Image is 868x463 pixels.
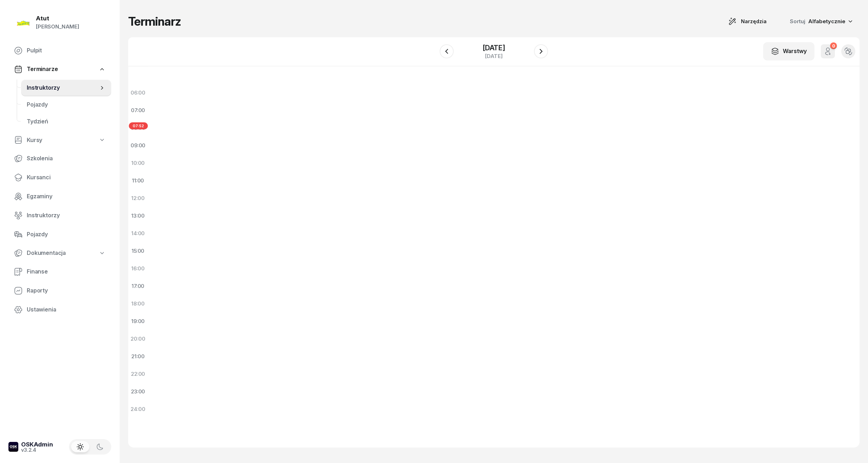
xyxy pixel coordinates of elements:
div: 18:00 [128,295,148,313]
button: Warstwy [763,42,814,60]
a: Pulpit [8,42,111,59]
button: Sortuj Alfabetycznie [781,14,860,29]
a: Ustawienia [8,301,111,318]
div: 10:00 [128,154,148,172]
img: logo-xs-dark@2x.png [8,442,18,452]
span: Alfabetycznie [808,18,845,25]
a: Raporty [8,282,111,299]
span: Raporty [27,286,106,295]
span: Instruktorzy [27,211,106,220]
span: Szkolenia [27,154,106,163]
span: 07:52 [129,122,148,129]
span: Sortuj [790,17,807,26]
a: Szkolenia [8,150,111,167]
a: Egzaminy [8,188,111,205]
div: 0 [830,43,837,49]
div: 13:00 [128,207,148,225]
a: Tydzień [21,113,111,130]
h1: Terminarz [128,15,181,28]
div: 23:00 [128,383,148,400]
span: Pojazdy [27,100,106,109]
div: 06:00 [128,84,148,102]
div: Warstwy [771,47,807,56]
span: Kursanci [27,173,106,182]
span: Kursy [27,136,42,145]
span: Dokumentacja [27,249,66,258]
div: 24:00 [128,400,148,418]
a: Kursy [8,132,111,148]
div: 17:00 [128,277,148,295]
div: 20:00 [128,330,148,348]
span: Narzędzia [741,17,767,26]
a: Kursanci [8,169,111,186]
div: [DATE] [483,44,505,51]
button: 0 [821,44,835,58]
div: Atut [36,15,79,21]
a: Terminarze [8,61,111,77]
span: Instruktorzy [27,83,99,92]
a: Dokumentacja [8,245,111,261]
div: 19:00 [128,313,148,330]
span: Pojazdy [27,230,106,239]
span: Terminarze [27,65,58,74]
div: 16:00 [128,260,148,277]
div: v3.2.4 [21,448,53,452]
a: Pojazdy [21,96,111,113]
div: 22:00 [128,365,148,383]
div: 15:00 [128,242,148,260]
a: Instruktorzy [8,207,111,224]
button: Narzędzia [722,14,773,28]
div: [PERSON_NAME] [36,22,79,31]
div: OSKAdmin [21,442,53,448]
div: 07:00 [128,102,148,119]
div: 12:00 [128,189,148,207]
span: Egzaminy [27,192,106,201]
a: Finanse [8,263,111,280]
a: Pojazdy [8,226,111,243]
a: Instruktorzy [21,79,111,96]
div: [DATE] [483,53,505,59]
div: 08:00 [128,119,148,137]
span: Ustawienia [27,305,106,314]
span: Tydzień [27,117,106,126]
div: 09:00 [128,137,148,154]
div: 11:00 [128,172,148,189]
span: Finanse [27,267,106,276]
span: Pulpit [27,46,106,55]
div: 14:00 [128,225,148,242]
div: 21:00 [128,348,148,365]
